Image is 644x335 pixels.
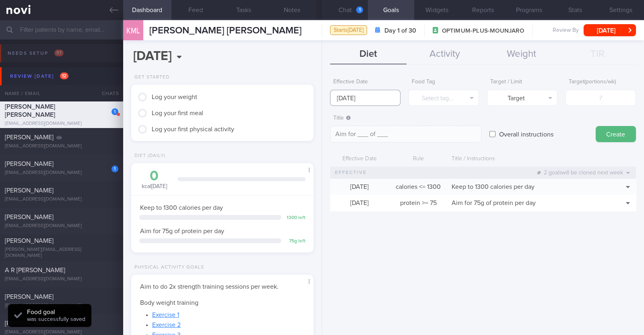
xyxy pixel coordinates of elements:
div: [EMAIL_ADDRESS][DOMAIN_NAME] [5,170,118,176]
div: 75 g left [285,238,305,244]
span: [PERSON_NAME] [PERSON_NAME] [5,103,55,118]
label: Target / Limit [490,79,554,86]
span: Title [333,115,351,121]
button: Weight [483,44,559,64]
div: 1 [111,108,118,115]
button: Activity [407,44,483,64]
div: Needs setup [6,48,66,59]
div: [PERSON_NAME][EMAIL_ADDRESS][DOMAIN_NAME] [5,247,118,259]
span: Aim to do 2x strength training sessions per week. [140,283,279,290]
input: 7 [566,90,636,106]
div: Physical Activity Goals [131,265,204,271]
button: Target [487,90,557,106]
span: A R [PERSON_NAME] [5,267,65,273]
span: [PERSON_NAME] [5,187,54,194]
label: Target ( portions/wk ) [569,79,633,86]
span: [PERSON_NAME] [5,294,54,300]
button: Select tag... [409,90,479,106]
span: [PERSON_NAME] [5,134,54,141]
span: was successfully saved [27,316,85,322]
span: [PERSON_NAME] [5,161,54,167]
div: Title / Instructions [448,151,608,167]
div: [EMAIL_ADDRESS][DOMAIN_NAME] [5,276,118,282]
a: Exercise 1 [152,312,179,318]
span: Keep to 1300 calories per day [452,184,535,190]
div: 1 [111,165,118,172]
div: Food goal [27,308,85,316]
label: Food Tag [412,79,476,86]
span: [PERSON_NAME] [5,214,54,220]
div: [EMAIL_ADDRESS][DOMAIN_NAME] [5,223,118,229]
span: Aim for 75g of protein per day [140,228,224,234]
label: Effective Date [333,79,397,86]
div: Get Started [131,74,169,81]
span: [DATE] [350,200,369,206]
div: Review [DATE] [8,71,70,82]
div: protein >= 75 [389,195,448,211]
span: [DATE] [350,184,369,190]
span: [PERSON_NAME] [5,320,54,327]
span: Review By [553,27,579,34]
span: 12 [60,72,68,79]
div: 1300 left [285,215,305,221]
span: 97 [54,50,64,56]
div: [EMAIL_ADDRESS][DOMAIN_NAME] [5,196,118,203]
div: [EMAIL_ADDRESS][DOMAIN_NAME] [5,143,118,149]
div: [EMAIL_ADDRESS][DOMAIN_NAME] [5,303,118,309]
button: [DATE] [584,24,636,36]
div: Chats [91,85,123,101]
span: [PERSON_NAME] [PERSON_NAME] [149,26,301,35]
div: Diet (Daily) [131,153,165,159]
span: Keep to 1300 calories per day [140,205,223,211]
span: [PERSON_NAME] [5,238,54,244]
button: Diet [330,44,407,64]
div: calories <= 1300 [389,179,448,195]
strong: Day 1 of 30 [384,27,416,35]
div: 2 goals will be cloned next week [533,167,634,178]
span: Aim for 75g of protein per day [452,200,536,206]
div: Rule [389,151,448,167]
div: kcal [DATE] [139,169,169,190]
div: [EMAIL_ADDRESS][DOMAIN_NAME] [5,121,118,127]
div: Starts [DATE] [330,25,367,35]
div: Effective Date [330,151,389,167]
span: Body weight training [140,300,198,306]
a: Exercise 2 [152,322,181,328]
div: 1 [356,6,363,13]
label: Overall instructions [495,126,557,142]
span: OPTIMUM-PLUS-MOUNJARO [442,27,524,35]
div: 0 [139,169,169,183]
input: Select... [330,90,400,106]
div: KML [121,15,145,46]
button: Create [596,126,636,142]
